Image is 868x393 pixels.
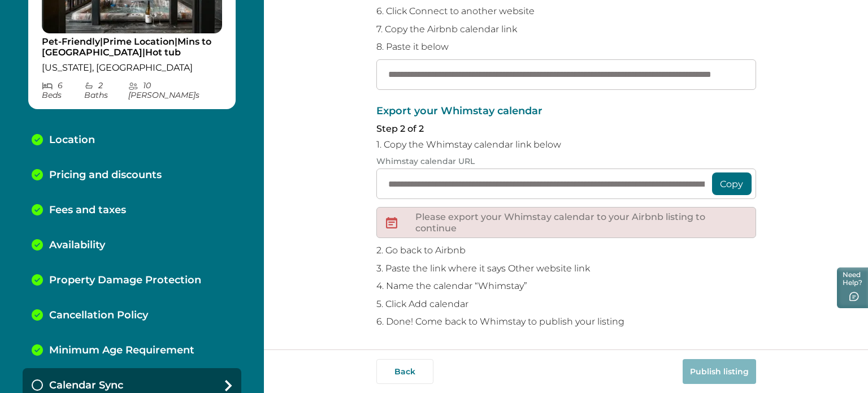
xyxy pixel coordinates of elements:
p: 10 [PERSON_NAME] s [128,81,222,100]
p: Please export your Whimstay calendar to your Airbnb listing to continue [415,211,747,234]
p: Property Damage Protection [49,274,201,287]
p: Availability [49,239,105,252]
p: 2. Go back to Airbnb [376,245,756,256]
p: 1. Copy the Whimstay calendar link below [376,139,756,150]
p: Calendar Sync [49,379,123,392]
p: Pricing and discounts [49,169,162,182]
button: Publish listing [683,359,756,384]
p: 4. Name the calendar “Whimstay” [376,280,756,292]
p: Step 2 of 2 [376,123,756,135]
p: Pet-Friendly|Prime Location|Mins to [GEOGRAPHIC_DATA]|Hot tub [42,36,222,58]
p: 2 Bath s [84,81,128,100]
p: Export your Whimstay calendar [376,106,756,117]
p: 7. Copy the Airbnb calendar link [376,24,756,35]
p: 3. Paste the link where it says Other website link [376,263,756,274]
p: 5. Click Add calendar [376,299,756,310]
p: [US_STATE], [GEOGRAPHIC_DATA] [42,62,222,74]
button: Back [376,359,433,384]
p: Whimstay calendar URL [376,157,756,166]
p: Fees and taxes [49,204,126,217]
p: 6 Bed s [42,81,84,100]
p: 6. Click Connect to another website [376,6,756,17]
p: 8. Paste it below [376,41,756,53]
p: Cancellation Policy [49,309,148,322]
button: Copy [712,172,752,195]
p: Location [49,134,95,146]
p: 6. Done! Come back to Whimstay to publish your listing [376,316,756,327]
p: Minimum Age Requirement [49,344,194,357]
